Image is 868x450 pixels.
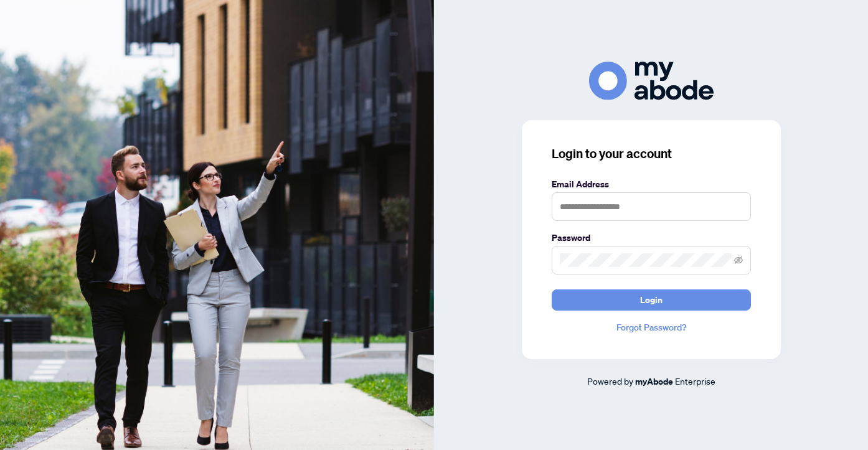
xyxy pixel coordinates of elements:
label: Password [552,231,751,245]
span: Powered by [587,375,633,387]
span: Enterprise [675,375,715,387]
img: ma-logo [589,62,714,100]
a: myAbode [635,375,673,388]
span: Login [640,290,663,310]
button: Login [552,289,751,311]
a: Forgot Password? [552,321,751,334]
h3: Login to your account [552,145,751,162]
label: Email Address [552,177,751,191]
span: eye-invisible [734,256,743,265]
